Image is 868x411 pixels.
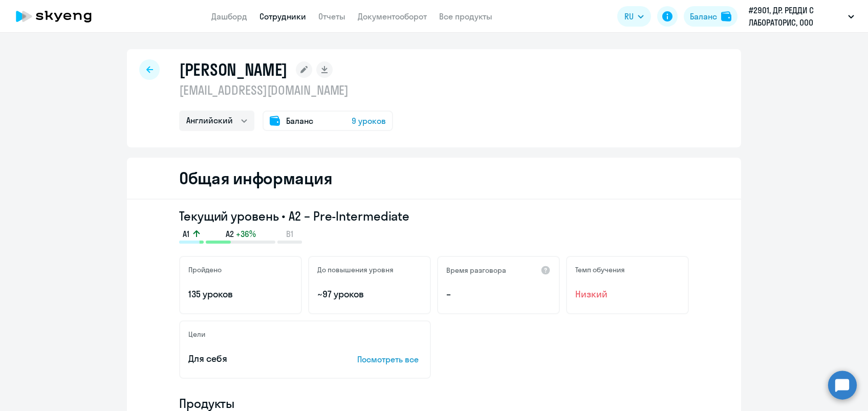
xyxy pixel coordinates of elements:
span: RU [624,10,634,23]
a: Сотрудники [259,11,306,21]
a: Дашборд [211,11,247,21]
p: Для себя [188,352,325,365]
span: 9 уроков [352,115,386,127]
h5: Пройдено [188,265,222,274]
span: Низкий [575,288,680,301]
img: balance [721,11,731,21]
p: – [446,288,551,301]
h3: Текущий уровень • A2 – Pre-Intermediate [179,208,689,224]
a: Документооборот [358,11,427,21]
span: A2 [226,228,234,240]
h5: До повышения уровня [317,265,394,274]
div: Баланс [690,10,717,23]
span: B1 [286,228,293,240]
p: [EMAIL_ADDRESS][DOMAIN_NAME] [179,82,393,98]
p: #2901, ДР. РЕДДИ С ЛАБОРАТОРИС, ООО [749,4,844,29]
a: Все продукты [439,11,492,21]
h1: [PERSON_NAME] [179,59,288,80]
h2: Общая информация [179,168,332,188]
span: Баланс [286,115,313,127]
p: ~97 уроков [317,288,422,301]
h5: Темп обучения [575,265,625,274]
span: A1 [183,228,189,240]
p: 135 уроков [188,288,293,301]
button: RU [617,6,651,27]
button: Балансbalance [684,6,737,27]
h5: Цели [188,330,205,339]
h5: Время разговора [446,266,506,275]
a: Отчеты [318,11,345,21]
button: #2901, ДР. РЕДДИ С ЛАБОРАТОРИС, ООО [744,4,859,29]
span: +36% [236,228,256,240]
p: Посмотреть все [357,353,422,365]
